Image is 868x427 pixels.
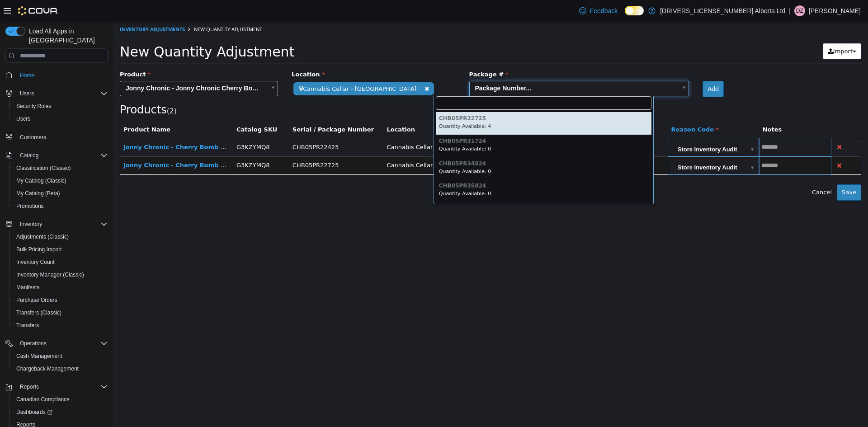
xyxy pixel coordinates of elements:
button: Inventory [2,218,111,230]
span: Transfers (Classic) [13,307,108,318]
span: Dashboards [16,408,52,416]
a: Dashboards [13,407,56,418]
p: [PERSON_NAME] [809,5,861,16]
button: Catalog [2,149,111,162]
span: Inventory Manager (Classic) [13,269,108,280]
span: Feedback [590,6,618,15]
span: Home [16,69,108,80]
a: Inventory Count [13,257,58,267]
span: Transfers (Classic) [16,309,61,316]
button: My Catalog (Classic) [9,174,111,187]
a: Customers [16,132,50,143]
a: Chargeback Management [13,363,82,374]
button: Chargeback Management [9,362,111,375]
span: Users [16,88,108,99]
span: Transfers [13,320,108,331]
span: Promotions [16,202,44,210]
a: Purchase Orders [13,295,61,305]
span: DZ [796,5,803,16]
button: Operations [16,338,50,349]
span: Classification (Classic) [16,164,71,172]
button: Catalog [16,150,42,161]
button: Canadian Compliance [9,393,111,406]
span: Load All Apps in [GEOGRAPHIC_DATA] [25,27,108,45]
span: My Catalog (Classic) [16,177,66,184]
a: Transfers [13,320,42,331]
span: Transfers [16,322,39,329]
button: Users [16,88,38,99]
button: Adjustments (Classic) [9,230,111,243]
a: Cash Management [13,351,66,361]
span: My Catalog (Beta) [13,188,108,199]
span: Users [13,113,108,124]
button: Security Roles [9,100,111,113]
a: Classification (Classic) [13,163,75,174]
a: Security Roles [13,101,55,112]
span: Promotions [13,201,108,211]
span: Security Roles [13,101,108,112]
span: Cash Management [13,351,108,361]
button: Inventory [16,219,46,230]
span: Catalog [16,150,108,161]
a: Promotions [13,201,47,211]
span: Operations [16,338,108,349]
button: Inventory Manager (Classic) [9,268,111,281]
a: My Catalog (Beta) [13,188,64,199]
span: Bulk Pricing Import [13,244,108,255]
a: Adjustments (Classic) [13,231,72,242]
a: Bulk Pricing Import [13,244,66,255]
span: Users [16,115,30,122]
span: Inventory Count [16,258,55,266]
a: Manifests [13,282,43,293]
small: Quantity Available: 0 [326,125,378,131]
span: Manifests [16,284,39,291]
span: Inventory [16,219,108,230]
span: Home [20,72,34,79]
span: My Catalog (Classic) [13,175,108,186]
img: Cova [18,6,58,15]
small: Quantity Available: 4 [326,102,378,108]
button: Purchase Orders [9,294,111,306]
h6: CHB05PR35824 [326,162,535,168]
span: Purchase Orders [13,295,108,305]
a: Inventory Manager (Classic) [13,269,88,280]
small: Quantity Available: 0 [326,147,378,153]
span: Adjustments (Classic) [16,233,69,240]
span: Operations [20,340,47,347]
span: Security Roles [16,103,51,110]
button: Inventory Count [9,256,111,268]
span: My Catalog (Beta) [16,190,60,197]
span: Inventory [20,221,42,228]
span: Reports [16,381,108,392]
span: Manifests [13,282,108,293]
input: Dark Mode [625,6,644,15]
span: Chargeback Management [16,365,79,372]
button: Transfers (Classic) [9,306,111,319]
button: Bulk Pricing Import [9,243,111,256]
h6: CHB05PR34824 [326,140,535,145]
span: Catalog [20,152,38,159]
button: Home [2,68,111,81]
button: Users [9,113,111,125]
button: Promotions [9,200,111,212]
a: My Catalog (Classic) [13,175,70,186]
small: Quantity Available: 0 [326,169,378,175]
span: Chargeback Management [13,363,108,374]
span: Customers [20,134,46,141]
button: Reports [2,380,111,393]
span: Canadian Compliance [16,396,70,403]
a: Transfers (Classic) [13,307,65,318]
a: Feedback [576,2,621,20]
h6: CHB05PR22725 [326,94,535,100]
span: Adjustments (Classic) [13,231,108,242]
span: Inventory Manager (Classic) [16,271,84,278]
span: Classification (Classic) [13,163,108,174]
button: My Catalog (Beta) [9,187,111,200]
button: Operations [2,337,111,350]
button: Customers [2,131,111,144]
p: | [789,5,791,16]
a: Users [13,113,34,124]
button: Manifests [9,281,111,294]
button: Classification (Classic) [9,162,111,174]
